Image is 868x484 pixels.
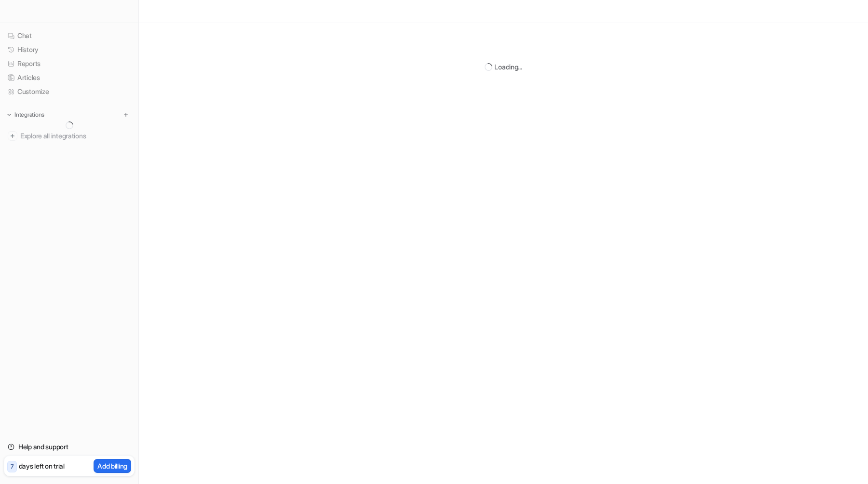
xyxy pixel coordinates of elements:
[6,111,13,118] img: expand menu
[4,440,135,454] a: Help and support
[14,111,44,119] p: Integrations
[97,461,127,471] p: Add billing
[4,57,135,70] a: Reports
[122,111,129,118] img: menu_add.svg
[19,461,65,471] p: days left on trial
[4,85,135,98] a: Customize
[4,71,135,84] a: Articles
[494,62,522,72] div: Loading...
[8,131,17,141] img: explore all integrations
[11,462,14,471] p: 7
[4,29,135,42] a: Chat
[4,43,135,56] a: History
[20,128,131,144] span: Explore all integrations
[4,129,135,143] a: Explore all integrations
[4,110,47,120] button: Integrations
[94,459,131,473] button: Add billing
